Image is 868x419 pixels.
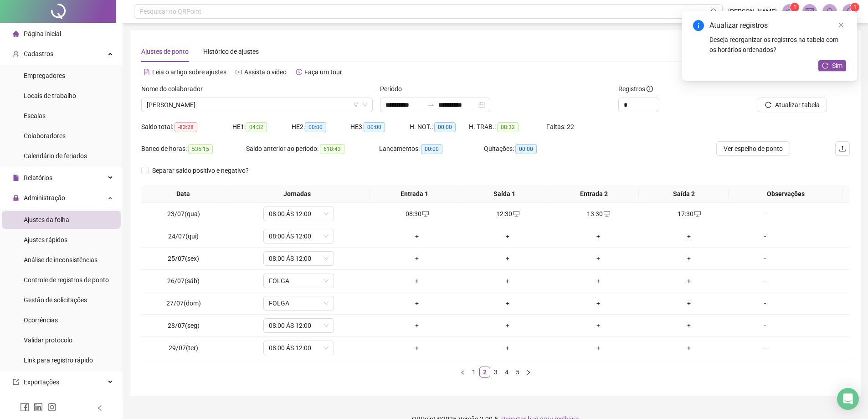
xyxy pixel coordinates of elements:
img: 81909 [843,5,857,18]
span: info-circle [647,86,653,92]
span: 26/07(sáb) [167,277,200,285]
div: 17:30 [647,209,731,219]
span: left [460,370,466,375]
div: 08:30 [375,209,459,219]
label: Nome do colaborador [141,84,209,94]
span: to [427,101,435,109]
span: 00:00 [421,144,442,154]
div: + [375,276,459,286]
a: Close [836,20,846,30]
span: Página inicial [24,30,61,37]
span: Atualizar tabela [775,100,820,110]
div: - [738,209,792,219]
label: Período [380,84,408,94]
li: 3 [490,367,501,378]
span: Gestão de solicitações [24,296,87,304]
span: reload [765,102,771,108]
th: Saída 2 [639,185,729,203]
span: 08:32 [497,122,519,132]
div: + [375,253,459,264]
span: search [711,8,718,15]
div: - [738,298,792,308]
li: Próxima página [523,367,534,378]
span: Locais de trabalho [24,92,76,99]
span: FOLGA [269,296,329,310]
span: reload [822,62,828,69]
span: Ocorrências [24,316,58,324]
div: + [557,253,640,264]
span: Empregadores [24,72,65,79]
span: down [324,345,329,351]
th: Observações [729,185,843,203]
span: left [97,405,103,411]
span: 08:00 ÁS 12:00 [269,229,329,243]
div: Saldo anterior ao período: [246,144,379,154]
span: user-add [13,51,19,57]
div: Atualizar registros [709,20,846,31]
span: 00:00 [434,122,456,132]
span: bell [826,7,834,16]
span: Exportações [24,378,59,386]
span: 618:43 [320,144,344,154]
span: down [324,256,329,261]
span: Calendário de feriados [24,152,87,160]
span: export [13,379,19,385]
span: mail [806,7,814,16]
span: FOLGA [269,274,329,288]
div: - [738,231,792,241]
span: 08:00 ÁS 12:00 [269,319,329,332]
span: Ver espelho de ponto [724,144,783,154]
li: 4 [501,367,512,378]
span: Sim [832,61,842,71]
div: HE 3: [350,122,410,132]
div: - [738,253,792,264]
span: notification [786,7,794,16]
div: Open Intercom Messenger [837,388,859,410]
button: Atualizar tabela [758,98,827,112]
span: desktop [693,211,701,217]
div: H. NOT.: [410,122,469,132]
span: Faltas: 22 [546,123,574,130]
div: + [375,343,459,353]
span: Separar saldo positivo e negativo? [149,166,252,176]
div: + [647,231,731,241]
a: 3 [491,367,501,377]
div: Lançamentos: [379,144,484,154]
div: + [557,321,640,331]
div: + [466,343,550,353]
div: + [557,343,640,353]
span: 535:15 [188,144,213,154]
div: + [375,321,459,331]
span: [PERSON_NAME] [728,6,777,16]
span: desktop [421,211,429,217]
span: Controle de registros de ponto [24,276,109,284]
span: desktop [512,211,519,217]
span: Administração [24,194,65,202]
li: Página anterior [457,367,468,378]
span: Faça um tour [304,68,342,76]
span: facebook [20,403,29,412]
div: + [466,321,550,331]
div: Deseja reorganizar os registros na tabela com os horários ordenados? [709,35,846,55]
div: HE 2: [292,122,351,132]
span: down [324,233,329,239]
div: - [738,321,792,331]
li: 2 [479,367,490,378]
span: 08:00 ÁS 12:00 [269,341,329,355]
th: Jornadas [225,185,370,203]
div: + [557,298,640,308]
th: Data [141,185,225,203]
span: Leia o artigo sobre ajustes [152,68,226,76]
div: 12:30 [466,209,550,219]
span: desktop [603,211,610,217]
div: + [375,231,459,241]
span: 00:00 [515,144,537,154]
span: Registros [618,84,653,94]
span: 23/07(qua) [167,210,200,217]
div: + [375,298,459,308]
span: down [324,211,329,217]
th: Entrada 2 [549,185,639,203]
span: home [13,31,19,37]
span: linkedin [34,403,43,412]
button: right [523,367,534,378]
